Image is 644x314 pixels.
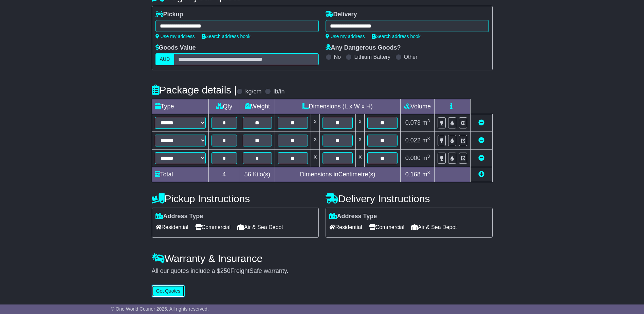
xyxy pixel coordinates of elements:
h4: Pickup Instructions [152,193,319,204]
td: x [356,132,365,150]
td: x [311,132,319,150]
sup: 3 [427,136,430,141]
span: Residential [155,222,188,232]
a: Remove this item [478,155,484,161]
a: Remove this item [478,137,484,144]
span: Commercial [195,222,231,232]
td: x [311,150,319,167]
span: Air & Sea Depot [411,222,457,232]
span: Commercial [369,222,404,232]
span: 0.022 [405,137,421,144]
td: Type [152,99,208,114]
div: All our quotes include a $ FreightSafe warranty. [152,267,493,275]
span: m [422,155,430,161]
label: No [334,54,341,60]
td: Qty [208,99,240,114]
a: Add new item [478,171,484,178]
td: Weight [240,99,275,114]
h4: Package details | [152,84,237,95]
td: x [356,114,365,132]
label: Lithium Battery [354,54,390,60]
span: © One World Courier 2025. All rights reserved. [111,306,209,312]
label: Other [404,54,418,60]
sup: 3 [427,118,430,123]
td: 4 [208,167,240,182]
a: Search address book [202,34,251,39]
a: Search address book [372,34,421,39]
td: Kilo(s) [240,167,275,182]
label: AUD [155,53,174,65]
a: Use my address [155,34,195,39]
span: m [422,119,430,126]
td: Total [152,167,208,182]
h4: Warranty & Insurance [152,253,493,264]
span: Residential [329,222,362,232]
a: Use my address [326,34,365,39]
label: kg/cm [245,88,261,95]
span: 250 [220,267,231,274]
h4: Delivery Instructions [326,193,493,204]
label: Address Type [155,213,203,220]
span: m [422,137,430,144]
label: Any Dangerous Goods? [326,44,401,52]
a: Remove this item [478,119,484,126]
span: Air & Sea Depot [237,222,283,232]
span: 0.073 [405,119,421,126]
label: Address Type [329,213,377,220]
td: x [311,114,319,132]
td: Dimensions (L x W x H) [275,99,401,114]
td: x [356,150,365,167]
label: Goods Value [155,44,196,52]
span: 0.168 [405,171,421,178]
label: lb/in [273,88,284,95]
label: Delivery [326,11,357,18]
td: Dimensions in Centimetre(s) [275,167,401,182]
sup: 3 [427,154,430,159]
button: Get Quotes [152,285,185,297]
span: m [422,171,430,178]
span: 56 [244,171,251,178]
label: Pickup [155,11,183,18]
sup: 3 [427,170,430,175]
span: 0.000 [405,155,421,161]
td: Volume [401,99,435,114]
